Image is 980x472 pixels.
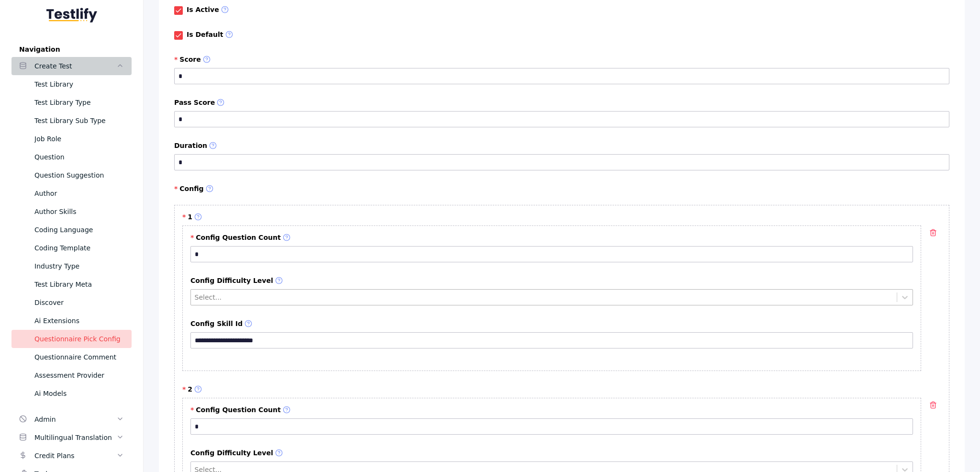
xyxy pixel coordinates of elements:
div: Test Library Sub Type [34,115,124,126]
label: 2 [182,385,921,394]
a: Coding Language [11,221,132,239]
div: Credit Plans [34,450,116,461]
div: Coding Language [34,224,124,236]
label: Score [174,56,949,64]
div: Admin [34,414,116,425]
div: Multilingual Translation [34,432,116,443]
label: Pass Score [174,99,949,107]
div: Question [34,151,124,163]
div: Create Test [34,60,116,72]
a: Industry Type [11,257,132,275]
div: Coding Template [34,242,124,254]
a: Question [11,148,132,166]
a: Test Library Sub Type [11,112,132,130]
a: Author [11,184,132,202]
label: Is Active [187,6,231,14]
div: Job Role [34,133,124,145]
label: Navigation [11,45,132,53]
label: Config Difficulty Level [190,449,913,458]
a: Test Library [11,75,132,93]
a: Ai Extensions [11,312,132,330]
div: Author Skills [34,206,124,217]
label: Duration [174,142,949,150]
a: Coding Template [11,239,132,257]
div: Assessment Provider [34,370,124,381]
div: Test Library Meta [34,279,124,290]
a: Test Library Meta [11,275,132,293]
label: Is Default [187,31,235,39]
div: Test Library [34,79,124,90]
div: Questionnaire Comment [34,351,124,363]
label: Config Skill Id [190,320,913,328]
div: Author [34,188,124,199]
div: Question Suggestion [34,169,124,181]
a: Discover [11,293,132,312]
div: Test Library Type [34,97,124,108]
div: Discover [34,297,124,308]
label: Config Difficulty Level [190,277,913,285]
label: 1 [182,213,921,222]
label: Config [174,185,949,193]
a: Question Suggestion [11,166,132,184]
a: Author Skills [11,202,132,221]
label: Config Question Count [190,406,913,415]
a: Questionnaire Pick Config [11,330,132,348]
div: Questionnaire Pick Config [34,333,124,345]
div: Ai Extensions [34,315,124,326]
a: Assessment Provider [11,366,132,384]
label: Config Question Count [190,234,913,242]
a: Job Role [11,130,132,148]
a: Questionnaire Comment [11,348,132,366]
a: Test Library Type [11,93,132,112]
a: Ai Models [11,384,132,403]
img: Testlify - Backoffice [46,8,97,22]
div: Ai Models [34,388,124,399]
div: Industry Type [34,260,124,272]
